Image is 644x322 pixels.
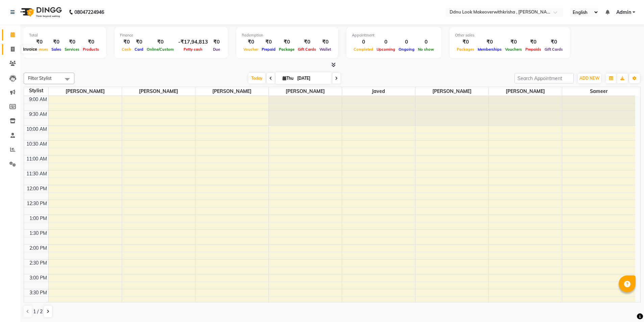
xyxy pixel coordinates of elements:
div: 3:00 PM [28,274,48,281]
span: Services [63,47,81,52]
span: 1 / 2 [33,308,43,315]
span: [PERSON_NAME] [122,87,195,96]
div: ₹0 [120,38,133,46]
span: Today [248,73,265,83]
span: Due [211,47,222,52]
div: Redemption [242,32,333,38]
b: 08047224946 [74,3,104,22]
div: ₹0 [242,38,260,46]
span: Products [81,47,101,52]
span: [PERSON_NAME] [269,87,342,96]
div: ₹0 [145,38,175,46]
span: Sales [50,47,63,52]
div: ₹0 [277,38,296,46]
span: No show [416,47,436,52]
div: ₹0 [524,38,543,46]
span: Cash [120,47,133,52]
span: Filter Stylist [28,75,52,81]
div: 0 [352,38,375,46]
span: Memberships [476,47,503,52]
span: [PERSON_NAME] [49,87,122,96]
div: 12:00 PM [25,185,48,192]
div: 11:00 AM [25,155,48,163]
span: Petty cash [182,47,204,52]
div: Other sales [455,32,565,38]
input: Search Appointment [515,73,574,83]
span: Completed [352,47,375,52]
div: ₹0 [260,38,277,46]
div: ₹0 [503,38,524,46]
div: 10:00 AM [25,126,48,133]
span: Admin [616,9,631,16]
span: Wallet [318,47,333,52]
span: Gift Cards [543,47,565,52]
div: ₹0 [211,38,222,46]
span: Ongoing [397,47,416,52]
div: ₹0 [133,38,145,46]
div: ₹0 [81,38,101,46]
div: Appointment [352,32,436,38]
div: 1:30 PM [28,230,48,237]
span: [PERSON_NAME] [489,87,562,96]
div: ₹0 [29,38,50,46]
span: Online/Custom [145,47,175,52]
div: Stylist [24,87,48,94]
div: 11:30 AM [25,170,48,177]
div: 0 [416,38,436,46]
div: 3:30 PM [28,289,48,296]
span: [PERSON_NAME] [195,87,268,96]
div: 12:30 PM [25,200,48,207]
span: Voucher [242,47,260,52]
div: ₹0 [63,38,81,46]
div: ₹0 [296,38,318,46]
div: ₹0 [455,38,476,46]
span: Card [133,47,145,52]
div: 9:00 AM [28,96,48,103]
div: ₹0 [318,38,333,46]
div: -₹17,94,813 [175,38,211,46]
span: javed [342,87,415,96]
div: ₹0 [50,38,63,46]
span: [PERSON_NAME] [415,87,488,96]
span: Upcoming [375,47,397,52]
div: 0 [397,38,416,46]
div: 0 [375,38,397,46]
div: 2:30 PM [28,259,48,267]
div: Invoice [21,45,39,53]
div: 2:00 PM [28,245,48,252]
span: sameer [562,87,636,96]
input: 2025-09-04 [295,73,329,83]
div: Total [29,32,101,38]
span: ADD NEW [579,76,599,81]
span: Prepaids [524,47,543,52]
span: Prepaid [260,47,277,52]
span: Gift Cards [296,47,318,52]
span: Packages [455,47,476,52]
div: Finance [120,32,222,38]
div: 1:00 PM [28,215,48,222]
div: 9:30 AM [28,111,48,118]
div: ₹0 [476,38,503,46]
span: Vouchers [503,47,524,52]
div: 10:30 AM [25,141,48,148]
button: ADD NEW [578,74,601,83]
div: ₹0 [543,38,565,46]
img: logo [17,3,64,22]
span: Thu [281,76,295,81]
span: Package [277,47,296,52]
